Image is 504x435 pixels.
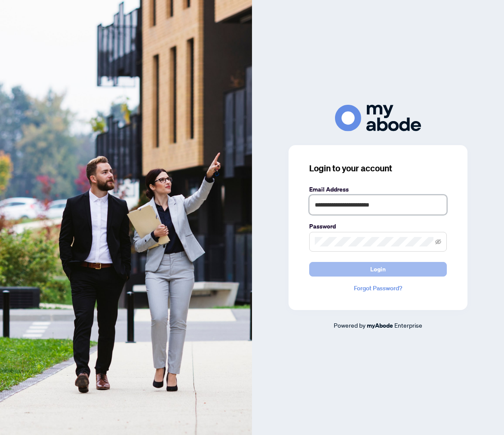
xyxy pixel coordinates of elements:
[370,262,386,276] span: Login
[309,185,447,194] label: Email Address
[309,222,447,231] label: Password
[394,321,422,329] span: Enterprise
[334,321,366,329] span: Powered by
[309,283,447,293] a: Forgot Password?
[435,239,441,245] span: eye-invisible
[367,321,393,330] a: myAbode
[335,105,421,131] img: ma-logo
[309,262,447,277] button: Login
[309,162,447,174] h3: Login to your account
